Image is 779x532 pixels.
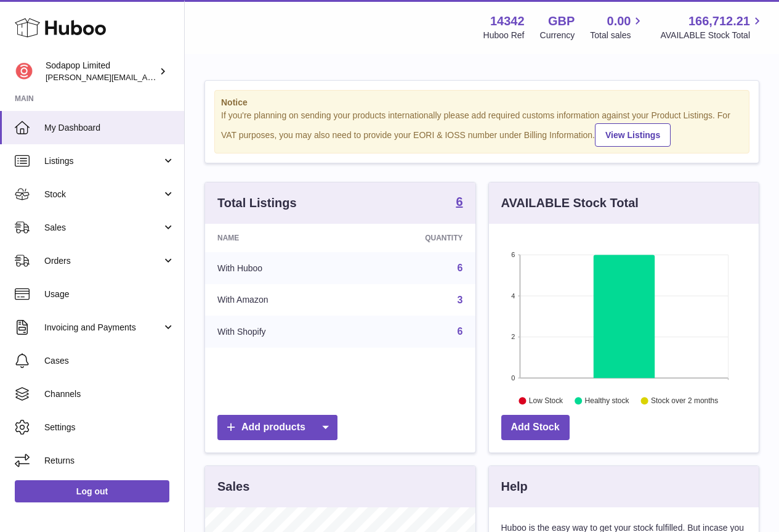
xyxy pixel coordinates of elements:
[46,72,247,82] span: [PERSON_NAME][EMAIL_ADDRESS][DOMAIN_NAME]
[217,195,297,211] h3: Total Listings
[458,326,463,337] a: 6
[456,195,462,210] a: 6
[44,455,175,467] span: Returns
[660,13,764,41] a: 166,712.21 AVAILABLE Stock Total
[456,195,462,208] strong: 6
[540,30,575,41] div: Currency
[590,13,645,41] a: 0.00 Total sales
[15,480,169,502] a: Log out
[15,62,33,81] img: david@sodapop-audio.co.uk
[44,155,162,167] span: Listings
[353,224,475,252] th: Quantity
[205,284,353,316] td: With Amazon
[511,333,515,340] text: 2
[528,396,563,405] text: Low Stock
[44,289,175,300] span: Usage
[548,13,575,30] strong: GBP
[221,110,743,147] div: If you're planning on sending your products internationally please add required customs informati...
[483,30,525,41] div: Huboo Ref
[501,195,639,211] h3: AVAILABLE Stock Total
[46,60,156,83] div: Sodapop Limited
[511,251,515,258] text: 6
[660,30,764,41] span: AVAILABLE Stock Total
[501,415,570,440] a: Add Stock
[458,295,463,305] a: 3
[458,263,463,273] a: 6
[651,396,718,405] text: Stock over 2 months
[44,388,175,400] span: Channels
[590,30,645,41] span: Total sales
[205,252,353,284] td: With Huboo
[584,396,629,405] text: Healthy stock
[44,222,162,234] span: Sales
[44,122,175,134] span: My Dashboard
[511,292,515,300] text: 4
[205,316,353,348] td: With Shopify
[607,13,631,30] span: 0.00
[490,13,525,30] strong: 14342
[221,97,743,108] strong: Notice
[688,13,750,30] span: 166,712.21
[511,374,515,382] text: 0
[44,189,162,200] span: Stock
[44,422,175,433] span: Settings
[217,478,249,495] h3: Sales
[217,415,337,440] a: Add products
[595,123,671,147] a: View Listings
[501,478,528,495] h3: Help
[44,355,175,367] span: Cases
[44,322,162,334] span: Invoicing and Payments
[205,224,353,252] th: Name
[44,255,162,267] span: Orders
